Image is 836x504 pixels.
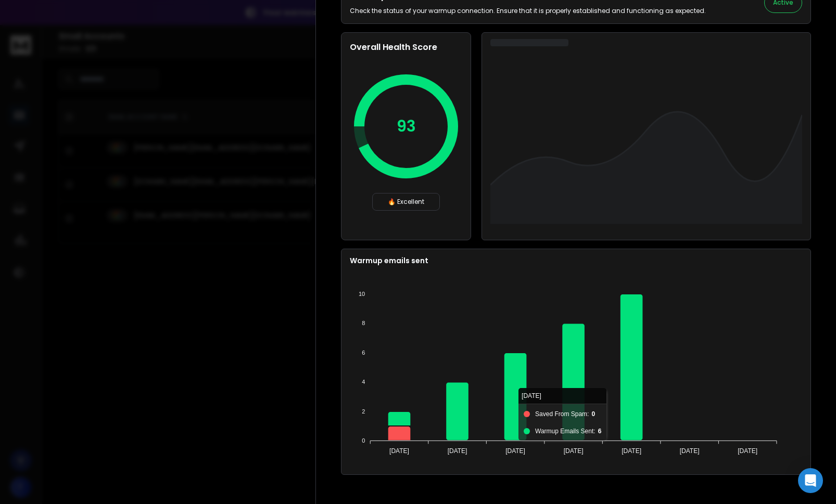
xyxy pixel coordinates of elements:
tspan: [DATE] [505,447,525,455]
tspan: [DATE] [389,447,409,455]
div: Open Intercom Messenger [798,468,823,493]
tspan: [DATE] [680,447,700,455]
tspan: [DATE] [622,447,641,455]
p: Check the status of your warmup connection. Ensure that it is properly established and functionin... [350,7,706,15]
div: 🔥 Excellent [372,193,440,211]
p: 93 [397,117,416,136]
tspan: 2 [362,408,365,415]
tspan: 4 [362,379,365,385]
tspan: 0 [362,437,365,444]
h2: Overall Health Score [350,41,462,54]
tspan: [DATE] [448,447,467,455]
tspan: 6 [362,350,365,356]
tspan: 10 [359,291,365,297]
p: Warmup emails sent [350,255,802,266]
tspan: 8 [362,320,365,326]
tspan: [DATE] [564,447,584,455]
tspan: [DATE] [738,447,757,455]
